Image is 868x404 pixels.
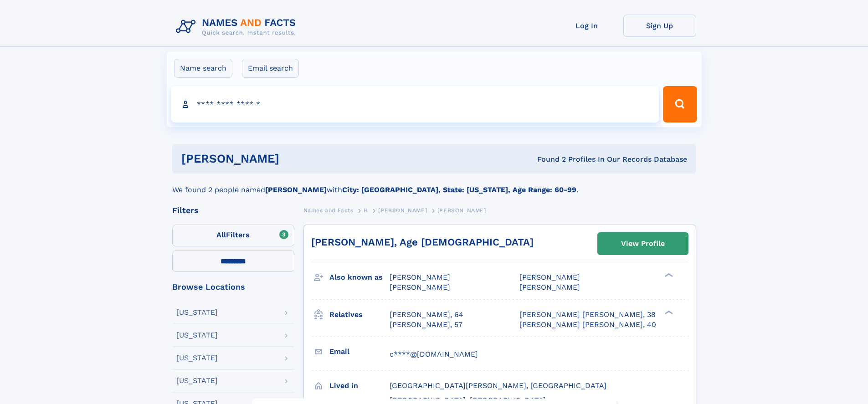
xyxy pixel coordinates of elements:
[390,320,462,330] a: [PERSON_NAME], 57
[519,283,580,291] span: [PERSON_NAME]
[550,15,623,37] a: Log In
[329,270,390,285] h3: Also known as
[174,59,232,78] label: Name search
[519,273,580,281] span: [PERSON_NAME]
[181,153,408,164] h1: [PERSON_NAME]
[329,378,390,394] h3: Lived in
[265,185,327,194] b: [PERSON_NAME]
[390,310,463,320] a: [PERSON_NAME], 64
[437,207,486,214] span: [PERSON_NAME]
[598,233,688,255] a: View Profile
[176,309,218,316] div: [US_STATE]
[172,206,294,215] div: Filters
[176,377,218,384] div: [US_STATE]
[242,59,299,78] label: Email search
[621,233,665,254] div: View Profile
[329,344,390,359] h3: Email
[390,283,450,291] span: [PERSON_NAME]
[378,207,427,214] span: [PERSON_NAME]
[172,225,294,246] label: Filters
[364,207,368,214] span: H
[390,273,450,281] span: [PERSON_NAME]
[519,320,656,330] a: [PERSON_NAME] [PERSON_NAME], 40
[216,230,226,239] span: All
[663,86,697,123] button: Search Button
[519,310,656,320] a: [PERSON_NAME] [PERSON_NAME], 38
[172,174,696,195] div: We found 2 people named with .
[663,272,673,278] div: ❯
[364,205,368,216] a: H
[176,354,218,362] div: [US_STATE]
[303,205,354,216] a: Names and Facts
[390,381,606,390] span: [GEOGRAPHIC_DATA][PERSON_NAME], [GEOGRAPHIC_DATA]
[311,236,534,248] a: [PERSON_NAME], Age [DEMOGRAPHIC_DATA]
[172,15,303,39] img: Logo Names and Facts
[663,309,673,315] div: ❯
[378,205,427,216] a: [PERSON_NAME]
[623,15,696,37] a: Sign Up
[171,86,659,123] input: search input
[408,154,687,164] div: Found 2 Profiles In Our Records Database
[172,283,294,291] div: Browse Locations
[176,332,218,339] div: [US_STATE]
[329,307,390,322] h3: Relatives
[342,185,576,194] b: City: [GEOGRAPHIC_DATA], State: [US_STATE], Age Range: 60-99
